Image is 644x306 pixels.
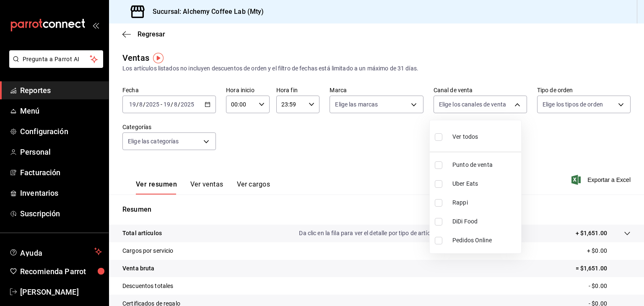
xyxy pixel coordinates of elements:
[452,161,518,169] span: Punto de venta
[153,53,164,63] img: Tooltip marker
[452,217,518,226] span: DiDi Food
[452,179,518,188] span: Uber Eats
[452,198,518,207] span: Rappi
[452,132,478,141] span: Ver todos
[452,236,518,245] span: Pedidos Online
